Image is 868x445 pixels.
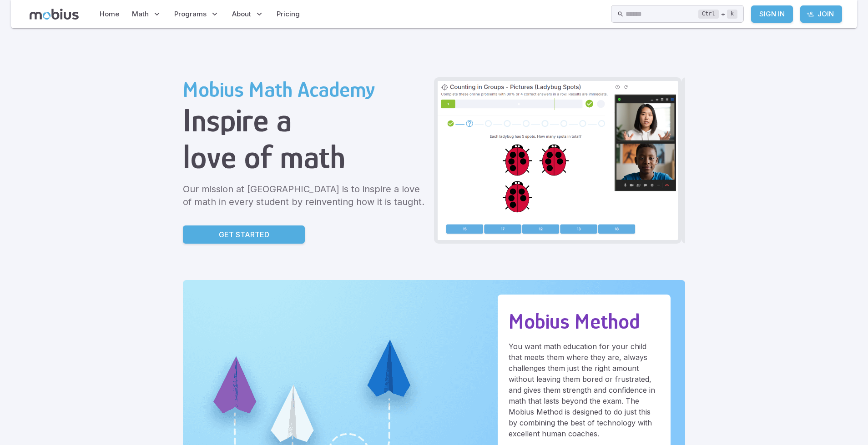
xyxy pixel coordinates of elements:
[751,5,793,23] a: Sign In
[698,9,737,20] div: +
[97,4,122,25] a: Home
[183,77,427,102] h2: Mobius Math Academy
[509,341,660,439] p: You want math education for your child that meets them where they are, always challenges them jus...
[132,9,149,19] span: Math
[183,225,305,244] a: Get Started
[438,81,678,240] img: Grade 2 Class
[232,9,251,19] span: About
[183,183,427,208] p: Our mission at [GEOGRAPHIC_DATA] is to inspire a love of math in every student by reinventing how...
[183,139,427,175] h1: love of math
[727,10,737,19] kbd: k
[698,10,719,19] kbd: Ctrl
[800,5,842,23] a: Join
[219,229,269,240] p: Get Started
[174,9,207,19] span: Programs
[274,4,303,25] a: Pricing
[183,102,427,139] h1: Inspire a
[509,309,660,334] h2: Mobius Method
